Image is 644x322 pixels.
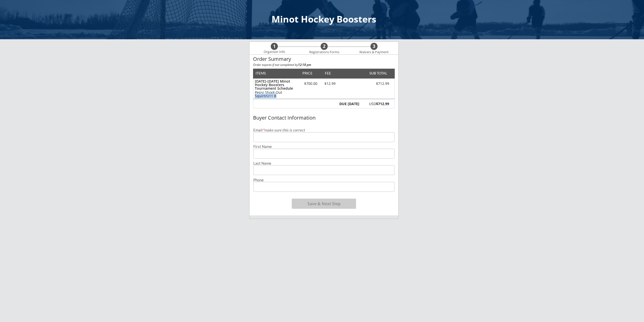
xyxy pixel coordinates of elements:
div: Email [253,128,394,132]
div: First Name [253,145,394,148]
div: Buyer Contact Information [253,115,395,121]
div: ITEMS [256,71,274,75]
div: DUE [DATE] [338,102,359,106]
em: make sure this is correct [263,128,305,132]
div: [DATE]-[DATE] Minot Hockey Boosters Tournament Schedule [255,80,298,90]
div: Order expires if not completed by [253,63,395,66]
div: $712.99 [361,82,389,85]
div: Organizer Info [260,50,288,54]
div: PRICE [300,71,315,75]
button: Save & Next Step [292,199,356,209]
div: $12.99 [321,82,338,85]
strong: 12:18 pm [298,63,311,67]
div: Last Name [253,161,394,165]
div: Order Summary [253,56,395,62]
div: Minot Hockey Boosters [5,15,643,24]
div: 2 [321,44,328,49]
div: USD [362,102,389,106]
div: 3 [370,44,378,49]
div: FEE [321,71,335,75]
strong: $712.99 [376,101,389,106]
div: Pepsi Shoot-Out Squirt/U11 B [255,91,298,98]
div: SUB TOTAL [367,71,387,75]
div: Phone [253,178,394,182]
div: Registrations Forms [307,50,342,54]
div: 1 [271,44,278,49]
div: $700.00 [300,82,321,85]
div: Waivers & Payment [357,50,391,54]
